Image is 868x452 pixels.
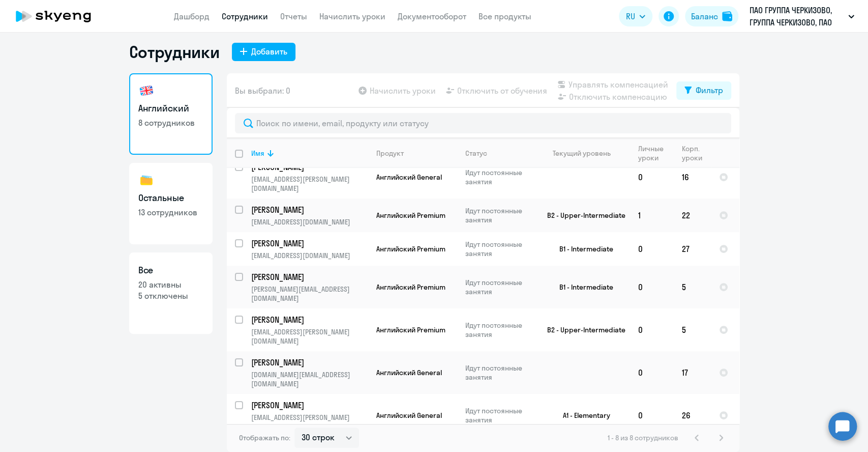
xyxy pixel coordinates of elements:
div: Статус [465,149,487,158]
p: [EMAIL_ADDRESS][PERSON_NAME][DOMAIN_NAME] [251,413,368,431]
div: Продукт [376,149,404,158]
h3: Остальные [138,191,203,205]
div: Статус [465,149,535,158]
div: Корп. уроки [682,144,710,162]
p: [PERSON_NAME] [251,400,366,411]
p: Идут постоянные занятия [465,406,535,425]
a: [PERSON_NAME] [251,204,368,215]
td: 0 [630,266,674,308]
div: Имя [251,149,264,158]
span: Английский General [376,411,442,420]
p: Идут постоянные занятия [465,363,535,382]
p: 20 активны [138,279,203,290]
p: [EMAIL_ADDRESS][DOMAIN_NAME] [251,251,368,260]
h3: Английский [138,102,203,115]
div: Корп. уроки [682,144,704,162]
img: balance [722,11,732,21]
input: Поиск по имени, email, продукту или статусу [235,113,731,133]
a: Отчеты [280,11,307,21]
td: B2 - Upper-Intermediate [535,199,630,232]
td: A1 - Elementary [535,394,630,437]
p: [PERSON_NAME][EMAIL_ADDRESS][DOMAIN_NAME] [251,285,368,303]
p: [PERSON_NAME] [251,238,366,249]
a: [PERSON_NAME] [251,314,368,325]
div: Фильтр [696,84,723,96]
span: Английский General [376,368,442,377]
button: ПАО ГРУППА ЧЕРКИЗОВО, ГРУППА ЧЕРКИЗОВО, ПАО [744,4,859,29]
h1: Сотрудники [129,42,220,62]
span: Английский Premium [376,244,445,253]
td: 26 [674,394,711,437]
a: Остальные13 сотрудников [129,163,213,244]
td: 16 [674,156,711,199]
a: Английский8 сотрудников [129,73,213,155]
div: Баланс [691,10,718,22]
a: [PERSON_NAME] [251,400,368,411]
td: 0 [630,156,674,199]
div: Личные уроки [638,144,667,162]
p: 8 сотрудников [138,117,203,128]
a: [PERSON_NAME] [251,238,368,249]
a: Все продукты [478,11,531,21]
td: 22 [674,199,711,232]
td: 5 [674,266,711,308]
p: [PERSON_NAME] [251,314,366,325]
p: Идут постоянные занятия [465,321,535,339]
p: [EMAIL_ADDRESS][PERSON_NAME][DOMAIN_NAME] [251,175,368,193]
p: Идут постоянные занятия [465,240,535,258]
td: 27 [674,232,711,266]
span: Отображать по: [239,433,290,442]
p: ПАО ГРУППА ЧЕРКИЗОВО, ГРУППА ЧЕРКИЗОВО, ПАО [750,4,844,29]
p: [EMAIL_ADDRESS][PERSON_NAME][DOMAIN_NAME] [251,327,368,346]
span: 1 - 8 из 8 сотрудников [608,433,678,442]
span: Английский General [376,173,442,182]
img: others [138,172,155,188]
td: 0 [630,351,674,394]
p: [PERSON_NAME] [251,271,366,282]
button: RU [619,6,652,26]
p: [PERSON_NAME] [251,204,366,215]
p: 13 сотрудников [138,207,203,218]
p: 5 отключены [138,290,203,301]
a: Сотрудники [222,11,268,21]
div: Добавить [251,45,287,58]
a: [PERSON_NAME] [251,357,368,368]
div: Личные уроки [638,144,673,162]
div: Имя [251,149,368,158]
p: Идут постоянные занятия [465,168,535,186]
div: Текущий уровень [553,149,611,158]
p: [DOMAIN_NAME][EMAIL_ADDRESS][DOMAIN_NAME] [251,370,368,388]
div: Продукт [376,149,457,158]
p: [PERSON_NAME] [251,357,366,368]
span: Вы выбрали: 0 [235,84,290,97]
a: Начислить уроки [319,11,385,21]
button: Фильтр [676,81,731,100]
a: Дашборд [174,11,209,21]
span: RU [626,10,635,22]
button: Балансbalance [685,6,738,26]
td: B1 - Intermediate [535,232,630,266]
td: 0 [630,308,674,351]
p: Идут постоянные занятия [465,278,535,296]
p: Идут постоянные занятия [465,206,535,224]
span: Английский Premium [376,282,445,292]
h3: Все [138,264,203,277]
td: 0 [630,394,674,437]
td: B2 - Upper-Intermediate [535,308,630,351]
td: 5 [674,308,711,351]
span: Английский Premium [376,211,445,220]
a: Все20 активны5 отключены [129,252,213,334]
td: 1 [630,199,674,232]
p: [EMAIL_ADDRESS][DOMAIN_NAME] [251,217,368,227]
img: english [138,82,155,99]
a: [PERSON_NAME] [251,271,368,282]
span: Английский Premium [376,325,445,334]
td: B1 - Intermediate [535,266,630,308]
a: Документооборот [398,11,466,21]
td: 17 [674,351,711,394]
td: 0 [630,232,674,266]
div: Текущий уровень [544,149,630,158]
button: Добавить [232,43,295,61]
